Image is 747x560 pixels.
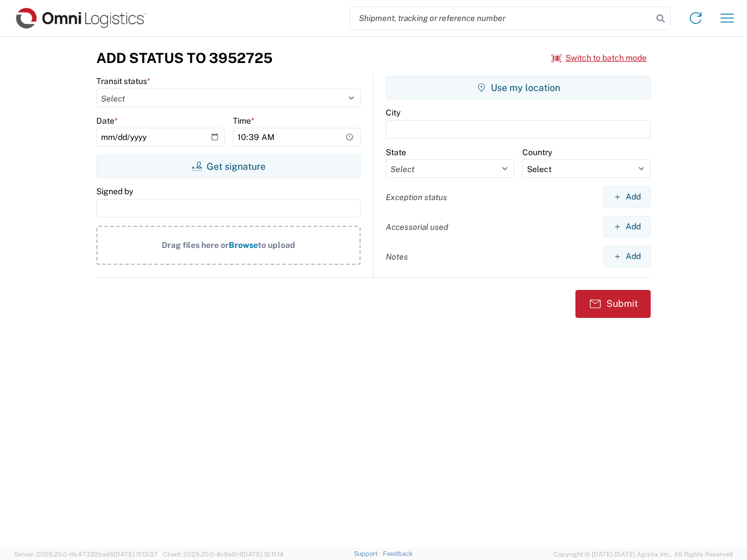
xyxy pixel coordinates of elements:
[229,240,258,250] span: Browse
[522,147,552,157] label: Country
[162,240,229,250] span: Drag files here or
[350,7,652,29] input: Shipment, tracking or reference number
[14,551,158,558] span: Server: 2025.20.0-db47332bad5
[386,222,448,232] label: Accessorial used
[96,76,151,86] label: Transit status
[603,186,651,208] button: Add
[96,186,133,197] label: Signed by
[386,147,406,157] label: State
[258,240,295,250] span: to upload
[96,50,273,66] h3: Add Status to 3952725
[603,216,651,237] button: Add
[551,48,647,68] button: Switch to batch mode
[386,76,651,99] button: Use my location
[114,551,158,558] span: [DATE] 11:13:37
[96,116,118,126] label: Date
[386,251,408,262] label: Notes
[96,155,361,178] button: Get signature
[603,246,651,267] button: Add
[163,551,284,558] span: Client: 2025.20.0-8c6e0cf
[553,549,733,559] span: Copyright © [DATE]-[DATE] Agistix Inc., All Rights Reserved
[383,550,413,557] a: Feedback
[354,550,383,557] a: Support
[233,116,254,126] label: Time
[242,551,284,558] span: [DATE] 12:11:14
[386,192,447,202] label: Exception status
[575,290,651,318] button: Submit
[386,107,400,118] label: City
